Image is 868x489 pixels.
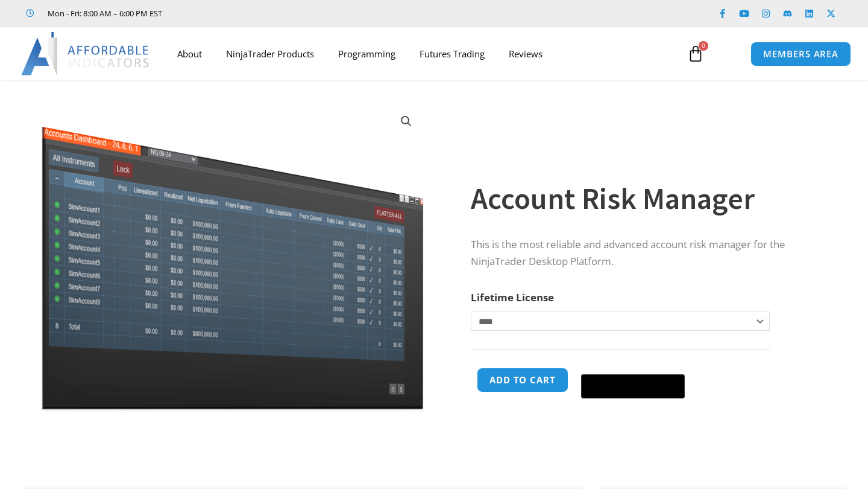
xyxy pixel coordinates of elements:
[471,290,554,304] label: Lifetime License
[407,40,497,68] a: Futures Trading
[471,177,823,220] h1: Account Risk Manager
[750,42,851,66] a: MEMBERS AREA
[165,40,678,68] nav: Menu
[669,36,722,71] a: 0
[214,40,326,68] a: NinjaTrader Products
[326,40,407,68] a: Programming
[497,40,555,68] a: Reviews
[39,101,426,411] img: Screenshot 2024-08-26 15462845454 | Affordable Indicators – NinjaTrader
[763,50,838,59] span: MEMBERS AREA
[579,366,687,367] iframe: Secure payment input frame
[471,236,823,271] p: This is the most reliable and advanced account risk manager for the NinjaTrader Desktop Platform.
[477,368,568,392] button: Add to cart
[581,374,685,398] button: Buy with GPay
[699,41,708,51] span: 0
[45,6,162,21] span: Mon - Fri: 8:00 AM – 6:00 PM EST
[165,40,214,68] a: About
[21,32,151,75] img: LogoAI | Affordable Indicators – NinjaTrader
[395,110,417,132] a: View full-screen image gallery
[179,7,360,19] iframe: Customer reviews powered by Trustpilot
